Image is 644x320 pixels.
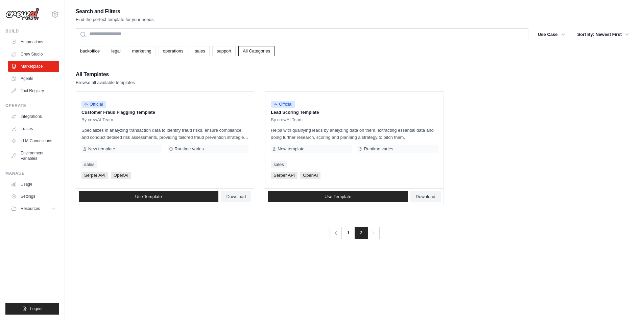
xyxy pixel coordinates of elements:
button: Use Case [534,28,569,41]
span: Serper API [81,172,108,179]
p: Find the perfect template for your needs [76,16,154,23]
a: Tool Registry [8,85,59,96]
a: Settings [8,191,59,202]
a: Integrations [8,111,59,122]
p: Customer Fraud Flagging Template [81,109,248,116]
a: Use Template [79,191,218,202]
a: Crew Studio [8,49,59,60]
nav: Pagination [329,227,380,239]
span: New template [88,146,115,152]
span: New template [278,146,304,152]
div: Operate [5,103,59,108]
span: Serper API [271,172,297,179]
p: Specializes in analyzing transaction data to identify fraud risks, ensure compliance, and conduct... [81,127,248,141]
a: backoffice [76,46,104,56]
span: By crewAI Team [81,117,113,123]
button: Resources [8,203,59,214]
a: operations [159,46,188,56]
span: Use Template [325,194,351,199]
div: Build [5,28,59,34]
a: legal [107,46,125,56]
p: Browse all available templates [76,79,135,86]
span: Use Template [135,194,162,199]
a: Usage [8,179,59,190]
button: Logout [5,303,59,315]
span: Resources [21,206,40,211]
a: marketing [128,46,156,56]
h2: All Templates [76,70,135,79]
a: Automations [8,37,59,47]
button: Sort By: Newest First [573,28,633,41]
a: sales [191,46,210,56]
p: Helps with qualifying leads by analyzing data on them, extracting essential data and doing furthe... [271,127,438,141]
a: Environment Variables [8,148,59,164]
span: Runtime varies [364,146,393,152]
a: sales [271,161,286,168]
span: Official [271,101,295,108]
a: Use Template [268,191,408,202]
a: Agents [8,73,59,84]
span: 2 [355,227,368,239]
a: Traces [8,123,59,134]
a: sales [81,161,97,168]
span: OpenAI [111,172,131,179]
a: Download [221,191,252,202]
a: support [212,46,236,56]
a: 1 [341,227,355,239]
span: Official [81,101,106,108]
span: Logout [30,306,43,312]
span: Runtime varies [174,146,204,152]
h2: Search and Filters [76,7,154,16]
div: Manage [5,171,59,176]
img: Logo [5,8,39,21]
a: All Categories [238,46,275,56]
a: Download [410,191,441,202]
span: OpenAI [300,172,320,179]
span: Download [226,194,246,199]
p: Lead Scoring Template [271,109,438,116]
span: Download [416,194,435,199]
a: Marketplace [8,61,59,72]
span: By crewAI Team [271,117,303,123]
a: LLM Connections [8,135,59,146]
